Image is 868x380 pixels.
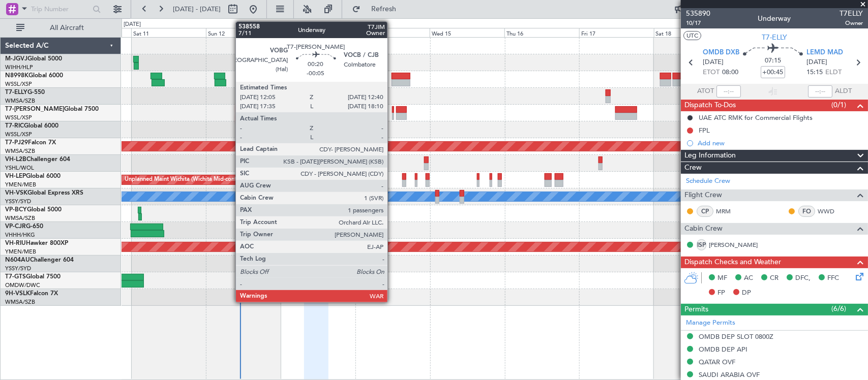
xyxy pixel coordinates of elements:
[363,6,405,13] span: Refresh
[124,20,141,29] div: [DATE]
[5,131,32,138] a: WSSL/XSP
[5,248,36,256] a: YMEN/MEB
[355,28,430,37] div: Tue 14
[5,281,40,289] a: OMDW/DWC
[770,273,779,283] span: CR
[699,345,747,354] div: OMDB DEP API
[835,86,852,97] span: ALDT
[5,224,43,230] a: VP-CJRG-650
[697,206,713,217] div: CP
[758,14,791,24] div: Underway
[5,123,58,129] a: T7-RICGlobal 6000
[5,164,34,172] a: YSHL/WOL
[703,57,724,68] span: [DATE]
[5,56,27,62] span: M-JGVJ
[5,240,68,246] a: VH-RIUHawker 800XP
[5,240,26,246] span: VH-RIU
[5,56,62,62] a: M-JGVJGlobal 5000
[684,257,781,268] span: Dispatch Checks and Weather
[5,257,30,263] span: N604AU
[818,207,841,216] a: WWD
[806,48,843,58] span: LEMD MAD
[5,298,35,306] a: WMSA/SZB
[5,97,35,105] a: WMSA/SZB
[31,2,89,17] input: Trip Number
[840,19,863,27] span: Owner
[709,240,758,249] a: [PERSON_NAME]
[5,181,36,188] a: YMEN/MEB
[26,24,107,31] span: All Aircraft
[806,68,823,78] span: 15:15
[683,31,701,40] button: UTC
[5,257,74,263] a: N604AUChallenger 604
[654,28,729,37] div: Sat 18
[831,100,846,110] span: (0/1)
[5,64,33,71] a: WIHH/HLP
[5,106,99,112] a: T7-[PERSON_NAME]Global 7500
[5,291,58,297] a: 9H-VSLKFalcon 7X
[825,68,842,78] span: ELDT
[5,114,32,121] a: WSSL/XSP
[716,207,739,216] a: MRM
[579,28,654,37] div: Fri 17
[5,73,28,79] span: N8998K
[5,156,26,163] span: VH-L2B
[699,358,735,366] div: QATAR OVF
[765,56,781,66] span: 07:15
[5,123,24,129] span: T7-RIC
[5,173,61,179] a: VH-LEPGlobal 6000
[699,113,813,122] div: UAE ATC RMK for Commercial Flights
[173,5,221,14] span: [DATE] - [DATE]
[5,80,32,88] a: WSSL/XSP
[5,274,61,280] a: T7-GTSGlobal 7500
[744,273,753,283] span: AC
[684,150,736,162] span: Leg Information
[831,303,846,314] span: (6/6)
[5,291,30,297] span: 9H-VSLK
[11,20,110,36] button: All Aircraft
[5,190,27,196] span: VH-VSK
[684,189,722,201] span: Flight Crew
[697,239,706,250] div: ISP
[698,139,863,147] div: Add new
[717,273,727,283] span: MF
[5,73,63,79] a: N8998KGlobal 6000
[722,68,738,78] span: 08:00
[5,190,83,196] a: VH-VSKGlobal Express XRS
[206,28,281,37] div: Sun 12
[686,176,730,186] a: Schedule Crew
[686,318,735,328] a: Manage Permits
[684,223,723,235] span: Cabin Crew
[827,273,839,283] span: FFC
[684,162,702,174] span: Crew
[5,231,35,239] a: VHHH/HKG
[795,273,811,283] span: DFC,
[684,100,736,111] span: Dispatch To-Dos
[281,28,355,37] div: Mon 13
[840,8,863,19] span: T7ELLY
[5,198,31,205] a: YSSY/SYD
[798,206,815,217] div: FO
[699,332,773,341] div: OMDB DEP SLOT 0800Z
[703,68,720,78] span: ETOT
[5,140,28,146] span: T7-PJ29
[762,32,787,43] span: T7-ELLY
[699,126,710,135] div: FPL
[5,207,62,213] a: VP-BCYGlobal 5000
[347,1,408,17] button: Refresh
[697,86,714,97] span: ATOT
[430,28,504,37] div: Wed 15
[686,8,710,19] span: 535890
[699,370,760,379] div: SAUDI ARABIA OVF
[5,89,27,96] span: T7-ELLY
[125,172,251,187] div: Unplanned Maint Wichita (Wichita Mid-continent)
[742,288,751,298] span: DP
[5,274,26,280] span: T7-GTS
[716,85,741,98] input: --:--
[5,156,70,163] a: VH-L2BChallenger 604
[5,214,35,222] a: WMSA/SZB
[5,207,27,213] span: VP-BCY
[131,28,206,37] div: Sat 11
[504,28,579,37] div: Thu 16
[806,57,827,68] span: [DATE]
